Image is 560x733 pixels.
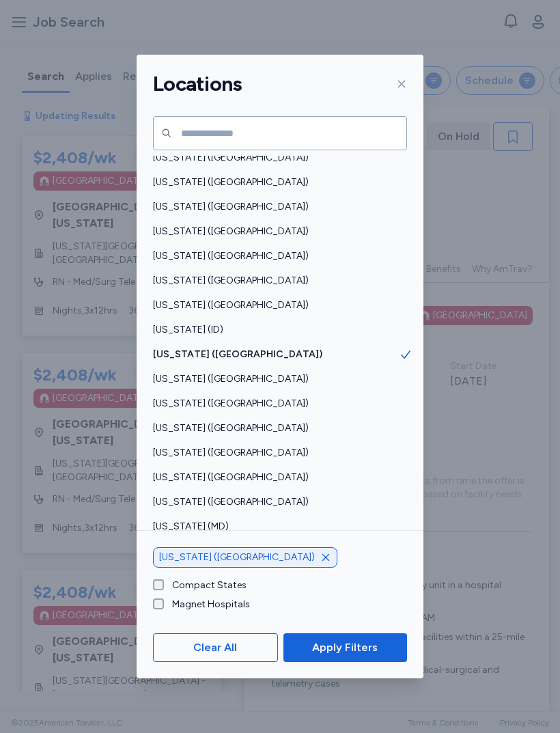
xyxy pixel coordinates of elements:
[153,249,399,263] span: [US_STATE] ([GEOGRAPHIC_DATA])
[153,71,242,97] h1: Locations
[153,421,399,435] span: [US_STATE] ([GEOGRAPHIC_DATA])
[153,225,399,238] span: [US_STATE] ([GEOGRAPHIC_DATA])
[153,274,399,288] span: [US_STATE] ([GEOGRAPHIC_DATA])
[164,579,247,592] label: Compact States
[153,446,399,460] span: [US_STATE] ([GEOGRAPHIC_DATA])
[153,471,399,484] span: [US_STATE] ([GEOGRAPHIC_DATA])
[153,633,278,662] button: Clear All
[312,639,378,656] span: Apply Filters
[283,633,407,662] button: Apply Filters
[153,176,399,189] span: [US_STATE] ([GEOGRAPHIC_DATA])
[153,348,399,361] span: [US_STATE] ([GEOGRAPHIC_DATA])
[153,495,399,509] span: [US_STATE] ([GEOGRAPHIC_DATA])
[153,372,399,386] span: [US_STATE] ([GEOGRAPHIC_DATA])
[159,551,315,564] span: [US_STATE] ([GEOGRAPHIC_DATA])
[164,598,250,611] label: Magnet Hospitals
[153,323,399,337] span: [US_STATE] (ID)
[193,639,237,656] span: Clear All
[153,299,399,312] span: [US_STATE] ([GEOGRAPHIC_DATA])
[153,151,399,165] span: [US_STATE] ([GEOGRAPHIC_DATA])
[153,520,399,534] span: [US_STATE] (MD)
[153,200,399,214] span: [US_STATE] ([GEOGRAPHIC_DATA])
[153,397,399,411] span: [US_STATE] ([GEOGRAPHIC_DATA])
